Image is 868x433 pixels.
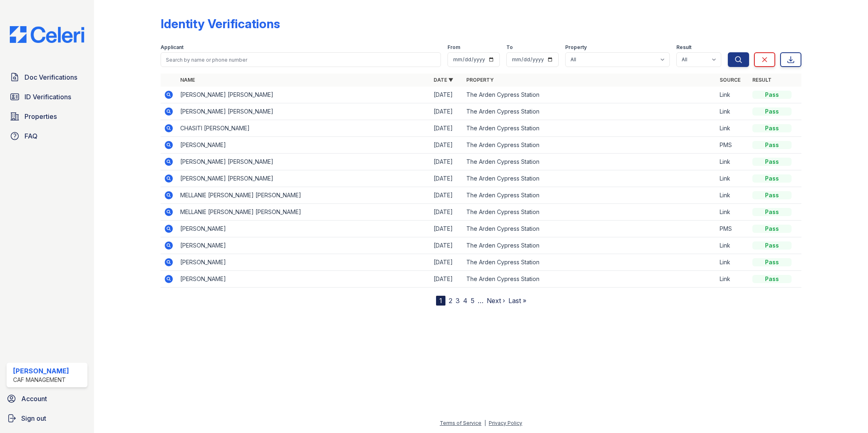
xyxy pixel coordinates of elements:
[716,120,749,137] td: Link
[752,141,792,149] div: Pass
[463,120,716,137] td: The Arden Cypress Station
[716,137,749,154] td: PMS
[447,44,460,51] label: From
[716,87,749,103] td: Link
[752,124,792,132] div: Pass
[752,241,792,250] div: Pass
[3,26,91,43] img: CE_Logo_Blue-a8612792a0a2168367f1c8372b55b34899dd931a85d93a1a3d3e32e68fde9ad4.png
[463,221,716,237] td: The Arden Cypress Station
[21,394,47,404] span: Account
[430,154,463,170] td: [DATE]
[508,297,526,305] a: Last »
[752,77,772,83] a: Result
[177,271,430,288] td: [PERSON_NAME]
[177,237,430,254] td: [PERSON_NAME]
[716,154,749,170] td: Link
[463,103,716,120] td: The Arden Cypress Station
[440,420,481,426] a: Terms of Service
[25,92,71,102] span: ID Verifications
[716,204,749,221] td: Link
[489,420,522,426] a: Privacy Policy
[434,77,453,83] a: Date ▼
[471,297,474,305] a: 5
[484,420,486,426] div: |
[716,271,749,288] td: Link
[430,103,463,120] td: [DATE]
[676,44,691,51] label: Result
[463,170,716,187] td: The Arden Cypress Station
[13,376,69,384] div: CAF Management
[21,413,46,423] span: Sign out
[487,297,505,305] a: Next ›
[752,258,792,266] div: Pass
[177,103,430,120] td: [PERSON_NAME] [PERSON_NAME]
[430,170,463,187] td: [DATE]
[478,296,483,306] span: …
[716,254,749,271] td: Link
[430,254,463,271] td: [DATE]
[161,16,280,31] div: Identity Verifications
[430,221,463,237] td: [DATE]
[716,221,749,237] td: PMS
[716,170,749,187] td: Link
[463,204,716,221] td: The Arden Cypress Station
[7,128,87,144] a: FAQ
[430,87,463,103] td: [DATE]
[430,187,463,204] td: [DATE]
[752,208,792,216] div: Pass
[7,69,87,85] a: Doc Verifications
[565,44,587,51] label: Property
[716,237,749,254] td: Link
[161,52,441,67] input: Search by name or phone number
[430,120,463,137] td: [DATE]
[720,77,740,83] a: Source
[177,221,430,237] td: [PERSON_NAME]
[177,154,430,170] td: [PERSON_NAME] [PERSON_NAME]
[752,174,792,183] div: Pass
[456,297,460,305] a: 3
[506,44,513,51] label: To
[752,107,792,116] div: Pass
[436,296,445,306] div: 1
[752,91,792,99] div: Pass
[7,108,87,125] a: Properties
[430,204,463,221] td: [DATE]
[25,131,38,141] span: FAQ
[177,204,430,221] td: MELLANIE [PERSON_NAME] [PERSON_NAME]
[3,410,91,426] a: Sign out
[752,191,792,199] div: Pass
[463,187,716,204] td: The Arden Cypress Station
[430,237,463,254] td: [DATE]
[25,112,57,121] span: Properties
[716,103,749,120] td: Link
[463,237,716,254] td: The Arden Cypress Station
[7,89,87,105] a: ID Verifications
[716,187,749,204] td: Link
[177,87,430,103] td: [PERSON_NAME] [PERSON_NAME]
[463,137,716,154] td: The Arden Cypress Station
[463,297,468,305] a: 4
[463,154,716,170] td: The Arden Cypress Station
[430,137,463,154] td: [DATE]
[430,271,463,288] td: [DATE]
[752,275,792,283] div: Pass
[466,77,494,83] a: Property
[752,158,792,166] div: Pass
[180,77,195,83] a: Name
[463,254,716,271] td: The Arden Cypress Station
[177,137,430,154] td: [PERSON_NAME]
[161,44,183,51] label: Applicant
[25,72,77,82] span: Doc Verifications
[449,297,452,305] a: 2
[752,225,792,233] div: Pass
[463,87,716,103] td: The Arden Cypress Station
[177,170,430,187] td: [PERSON_NAME] [PERSON_NAME]
[3,391,91,407] a: Account
[177,120,430,137] td: CHASITI [PERSON_NAME]
[463,271,716,288] td: The Arden Cypress Station
[177,187,430,204] td: MELLANIE [PERSON_NAME] [PERSON_NAME]
[13,366,69,376] div: [PERSON_NAME]
[177,254,430,271] td: [PERSON_NAME]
